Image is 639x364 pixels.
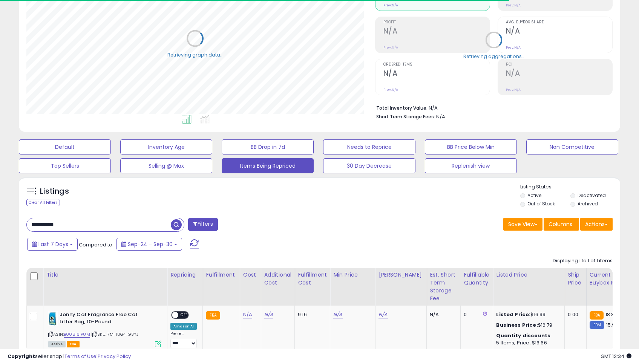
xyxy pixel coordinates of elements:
div: Ship Price [568,271,583,287]
div: Repricing [170,271,199,279]
button: Items Being Repriced [222,158,314,173]
div: [PERSON_NAME] [378,271,423,279]
button: Needs to Reprice [323,139,415,154]
p: Listing States: [520,184,620,191]
div: Fulfillable Quantity [464,271,490,287]
span: OFF [178,312,190,318]
button: Sep-24 - Sep-30 [116,238,182,251]
div: Amazon AI [170,323,197,330]
button: 30 Day Decrease [323,158,415,173]
div: $16.99 [496,311,559,318]
span: 18.89 [605,311,618,318]
small: FBA [206,311,220,320]
div: 5 Items, Price: $16.66 [496,340,559,346]
span: Last 7 Days [38,240,68,248]
div: Title [46,271,164,279]
button: Last 7 Days [27,238,78,251]
div: 0 [464,311,487,318]
span: All listings currently available for purchase on Amazon [48,341,66,347]
button: Columns [544,218,579,231]
a: N/A [378,311,388,318]
label: Active [527,192,541,199]
b: Quantity discounts [496,332,550,339]
div: Clear All Filters [26,199,60,206]
button: Non Competitive [526,139,618,154]
img: 41FlzbfuePL._SL40_.jpg [48,311,58,326]
button: BB Drop in 7d [222,139,314,154]
div: Fulfillment [206,271,236,279]
span: | SKU: 7M-IUG4-G3YJ [91,331,138,337]
button: Inventory Age [120,139,212,154]
div: Cost [243,271,258,279]
a: N/A [243,311,252,318]
b: Listed Price: [496,311,530,318]
div: ASIN: [48,311,161,346]
small: FBA [590,311,604,320]
div: Retrieving graph data.. [167,51,222,58]
div: : [496,332,559,339]
span: Columns [549,220,572,228]
h5: Listings [40,186,69,197]
a: B008I61PUM [64,331,90,338]
div: Est. Short Term Storage Fee [430,271,457,303]
div: Min Price [333,271,372,279]
div: $16.79 [496,322,559,329]
div: Displaying 1 to 1 of 1 items [553,257,613,265]
button: Save View [503,218,542,231]
label: Archived [578,200,598,207]
strong: Copyright [8,353,35,360]
span: FBA [67,341,80,347]
div: 9.16 [298,311,324,318]
button: Replenish view [425,158,517,173]
b: Business Price: [496,321,538,329]
a: Privacy Policy [98,353,131,360]
button: Top Sellers [19,158,111,173]
div: 0.00 [568,311,580,318]
a: N/A [333,311,342,318]
button: BB Price Below Min [425,139,517,154]
div: Listed Price [496,271,561,279]
div: seller snap | | [8,353,131,360]
a: N/A [264,311,273,318]
div: Current Buybox Price [590,271,628,287]
span: 15.93 [606,321,618,329]
label: Out of Stock [527,200,555,207]
div: Additional Cost [264,271,292,287]
div: N/A [430,311,455,318]
span: Compared to: [79,241,113,248]
b: Jonny Cat Fragrance Free Cat Litter Bag, 10-Pound [60,311,151,327]
button: Default [19,139,111,154]
div: Preset: [170,331,197,348]
a: Terms of Use [64,353,97,360]
label: Deactivated [578,192,606,199]
span: Sep-24 - Sep-30 [128,240,173,248]
button: Actions [580,218,613,231]
span: 2025-10-9 12:34 GMT [601,353,631,360]
button: Selling @ Max [120,158,212,173]
small: FBM [590,321,604,329]
button: Filters [188,218,218,231]
div: Fulfillment Cost [298,271,327,287]
div: Retrieving aggregations.. [463,53,524,60]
